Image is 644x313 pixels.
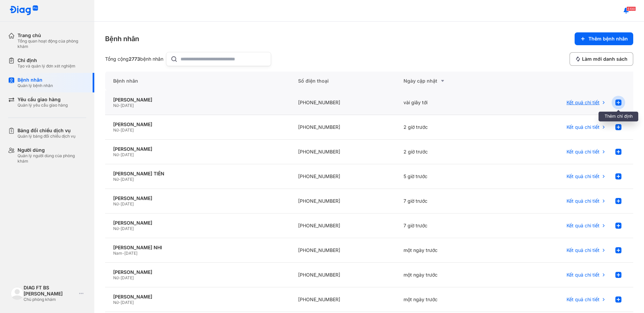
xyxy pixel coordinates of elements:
[124,251,137,256] span: [DATE]
[113,195,282,201] div: [PERSON_NAME]
[113,97,282,103] div: [PERSON_NAME]
[18,153,86,164] div: Quản lý người dùng của phòng khám
[121,152,134,157] span: [DATE]
[18,32,86,38] div: Trang chủ
[119,127,121,133] span: -
[290,189,396,214] div: [PHONE_NUMBER]
[24,297,76,302] div: Chủ phòng khám
[113,146,282,152] div: [PERSON_NAME]
[121,127,134,133] span: [DATE]
[567,223,600,229] span: Kết quả chi tiết
[113,152,119,157] span: Nữ
[113,251,122,256] span: Nam
[567,124,600,130] span: Kết quả chi tiết
[18,63,75,69] div: Tạo và quản lý đơn xét nghiệm
[113,294,282,300] div: [PERSON_NAME]
[567,198,600,204] span: Kết quả chi tiết
[18,103,68,108] div: Quản lý yêu cầu giao hàng
[119,275,121,280] span: -
[121,103,134,108] span: [DATE]
[121,226,134,231] span: [DATE]
[113,127,119,133] span: Nữ
[395,189,501,214] div: 7 giờ trước
[121,177,134,182] span: [DATE]
[121,275,134,280] span: [DATE]
[290,214,396,238] div: [PHONE_NUMBER]
[113,103,119,108] span: Nữ
[567,99,600,106] span: Kết quả chi tiết
[395,238,501,263] div: một ngày trước
[626,6,636,11] span: 5100
[113,300,119,305] span: Nữ
[290,90,396,115] div: [PHONE_NUMBER]
[290,263,396,287] div: [PHONE_NUMBER]
[582,56,627,62] span: Làm mới danh sách
[24,285,76,297] div: DIAG FT BS [PERSON_NAME]
[567,247,600,253] span: Kết quả chi tiết
[567,173,600,179] span: Kết quả chi tiết
[113,226,119,231] span: Nữ
[129,56,140,62] span: 2773
[18,38,86,49] div: Tổng quan hoạt động của phòng khám
[290,164,396,189] div: [PHONE_NUMBER]
[290,287,396,312] div: [PHONE_NUMBER]
[290,140,396,164] div: [PHONE_NUMBER]
[119,300,121,305] span: -
[18,57,75,63] div: Chỉ định
[113,269,282,275] div: [PERSON_NAME]
[567,149,600,155] span: Kết quả chi tiết
[395,140,501,164] div: 2 giờ trước
[121,300,134,305] span: [DATE]
[18,147,86,153] div: Người dùng
[119,226,121,231] span: -
[18,127,75,134] div: Bảng đối chiếu dịch vụ
[570,52,633,66] button: Làm mới danh sách
[105,56,163,62] div: Tổng cộng bệnh nhân
[395,90,501,115] div: vài giây tới
[11,287,24,300] img: logo
[122,251,124,256] span: -
[105,34,139,44] div: Bệnh nhân
[113,245,282,251] div: [PERSON_NAME] NHI
[395,115,501,140] div: 2 giờ trước
[290,72,396,90] div: Số điện thoại
[588,36,628,42] span: Thêm bệnh nhân
[113,201,119,206] span: Nữ
[290,238,396,263] div: [PHONE_NUMBER]
[119,201,121,206] span: -
[18,96,68,103] div: Yêu cầu giao hàng
[113,171,282,177] div: [PERSON_NAME] TIỀN
[18,134,75,139] div: Quản lý bảng đối chiếu dịch vụ
[113,220,282,226] div: [PERSON_NAME]
[119,177,121,182] span: -
[567,272,600,278] span: Kết quả chi tiết
[18,77,53,83] div: Bệnh nhân
[119,152,121,157] span: -
[404,77,493,85] div: Ngày cập nhật
[567,296,600,303] span: Kết quả chi tiết
[395,164,501,189] div: 5 giờ trước
[395,287,501,312] div: một ngày trước
[113,177,119,182] span: Nữ
[105,72,290,90] div: Bệnh nhân
[395,214,501,238] div: 7 giờ trước
[395,263,501,287] div: một ngày trước
[121,201,134,206] span: [DATE]
[113,121,282,127] div: [PERSON_NAME]
[9,5,38,16] img: logo
[575,32,633,45] button: Thêm bệnh nhân
[113,275,119,280] span: Nữ
[290,115,396,140] div: [PHONE_NUMBER]
[18,83,53,88] div: Quản lý bệnh nhân
[119,103,121,108] span: -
